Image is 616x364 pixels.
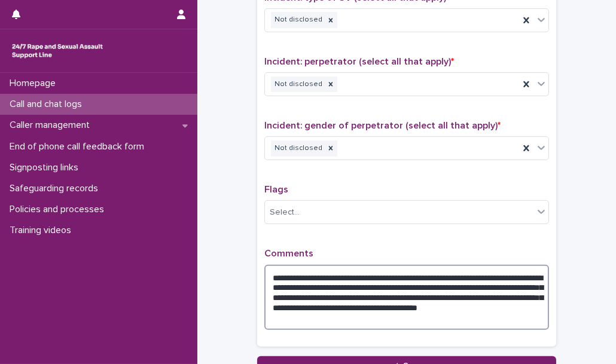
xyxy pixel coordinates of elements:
[270,206,300,219] div: Select...
[5,99,92,110] p: Call and chat logs
[5,141,154,152] p: End of phone call feedback form
[5,183,108,194] p: Safeguarding records
[5,120,99,131] p: Caller management
[5,204,114,215] p: Policies and processes
[264,121,501,130] span: Incident: gender of perpetrator (select all that apply)
[5,162,88,173] p: Signposting links
[271,140,324,157] div: Not disclosed
[264,185,288,194] span: Flags
[271,12,324,28] div: Not disclosed
[5,225,81,236] p: Training videos
[10,39,105,63] img: rhQMoQhaT3yELyF149Cw
[271,77,324,93] div: Not disclosed
[264,57,454,66] span: Incident: perpetrator (select all that apply)
[264,249,313,258] span: Comments
[5,78,65,89] p: Homepage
